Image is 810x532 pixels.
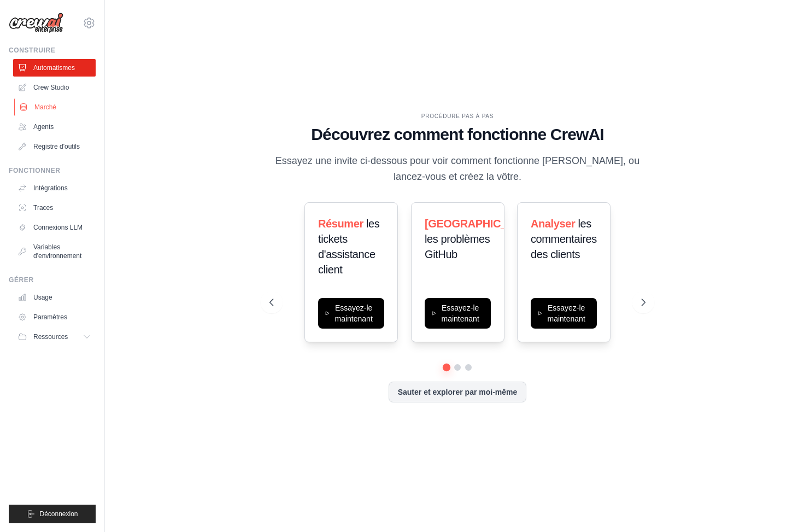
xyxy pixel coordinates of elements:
[13,118,96,136] a: Agents
[398,388,518,396] font: Sauter et explorer par moi-même
[33,243,81,260] font: Variables d'environnement
[311,125,603,143] font: Découvrez comment fonctionne CrewAI
[9,167,61,174] font: Fonctionner
[33,294,52,301] font: Usage
[33,64,75,72] font: Automatismes
[421,113,494,119] font: PROCÉDURE PAS À PAS
[755,480,810,532] iframe: Widget de discussion
[335,303,373,323] font: Essayez-le maintenant
[318,218,363,230] font: Résumer
[34,103,56,111] font: Marché
[275,155,639,182] font: Essayez une invite ci-dessous pour voir comment fonctionne [PERSON_NAME], ou lancez-vous et créez...
[33,333,68,341] font: Ressources
[531,298,597,329] button: Essayez-le maintenant
[441,303,479,323] font: Essayez-le maintenant
[33,224,83,231] font: Connexions LLM
[39,510,78,518] font: Déconnexion
[318,298,384,329] button: Essayez-le maintenant
[13,138,96,155] a: Registre d'outils
[9,13,63,33] img: Logo
[13,179,96,197] a: Intégrations
[425,298,491,329] button: Essayez-le maintenant
[531,218,575,230] font: Analyser
[13,308,96,326] a: Paramètres
[33,184,68,192] font: Intégrations
[13,59,96,77] a: Automatismes
[425,218,538,230] font: [GEOGRAPHIC_DATA]
[13,219,96,236] a: Connexions LLM
[13,289,96,306] a: Usage
[9,276,34,284] font: Gérer
[33,204,53,212] font: Traces
[33,84,69,91] font: Crew Studio
[13,238,96,265] a: Variables d'environnement
[13,79,96,96] a: Crew Studio
[425,233,490,260] font: les problèmes GitHub
[9,505,96,523] button: Déconnexion
[14,98,97,116] a: Marché
[531,218,597,260] font: les commentaires des clients
[548,303,585,323] font: Essayez-le maintenant
[13,328,96,346] button: Ressources
[389,382,527,402] button: Sauter et explorer par moi-même
[9,46,55,54] font: Construire
[33,123,54,131] font: Agents
[13,199,96,217] a: Traces
[33,313,67,321] font: Paramètres
[33,143,80,150] font: Registre d'outils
